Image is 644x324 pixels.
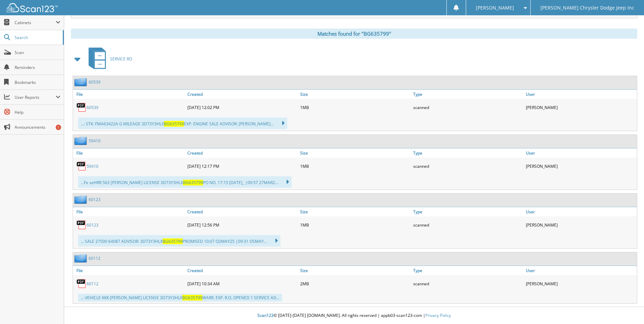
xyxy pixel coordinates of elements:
a: User [524,148,637,158]
a: 60539 [87,105,98,110]
span: BG635799 [163,238,183,244]
div: 1MB [298,218,411,232]
span: BG635799 [183,180,203,185]
div: [PERSON_NAME] [524,218,637,232]
a: Type [411,148,524,158]
img: PDF.png [76,278,87,289]
span: Reminders [15,65,60,70]
img: scan123-logo-white.svg [7,3,58,12]
a: Created [186,266,298,275]
a: SERVICE RO [85,46,132,72]
div: ... VEHICLE KKK [PERSON_NAME] LICENSE 3D73Y3HLX WARR. EXP. R.O. OPENED 1 SERVICE AD... [78,294,282,302]
div: © [DATE]-[DATE] [DOMAIN_NAME]. All rights reserved | appb03-scan123-com | [64,307,644,324]
a: Created [186,148,298,158]
a: File [73,90,186,99]
a: User [524,207,637,216]
a: Privacy Policy [425,312,451,318]
div: ...Fe seHRR 563 [PERSON_NAME] LICENSE 3D73Y3HLX PO NO. 17:15 [DATE]_ |09:57 27MAR2... [78,176,292,188]
span: [PERSON_NAME] Chrysler Dodge Jeep Inc [540,6,634,10]
a: File [73,266,186,275]
span: Search [15,35,59,40]
img: PDF.png [76,220,87,230]
div: 2MB [298,277,411,290]
div: [DATE] 10:34 AM [186,277,298,290]
a: File [73,207,186,216]
div: Matches found for "BG635799" [71,29,637,39]
div: [DATE] 12:02 PM [186,101,298,114]
div: scanned [411,101,524,114]
div: 1 [56,125,61,130]
a: Type [411,266,524,275]
div: 1MB [298,101,411,114]
div: [DATE] 12:17 PM [186,159,298,173]
a: Created [186,90,298,99]
a: 60112 [87,281,98,287]
div: [PERSON_NAME] [524,277,637,290]
a: Size [298,207,411,216]
a: 59410 [87,163,98,169]
span: Bookmarks [15,79,60,85]
img: PDF.png [76,161,87,171]
a: 60123 [87,222,98,228]
span: Cabinets [15,20,56,25]
div: 1MB [298,159,411,173]
a: Type [411,207,524,216]
a: Type [411,90,524,99]
img: folder2.png [74,78,89,86]
a: Size [298,148,411,158]
span: SERVICE RO [110,56,132,62]
div: [PERSON_NAME] [524,101,637,114]
a: Size [298,266,411,275]
a: 60123 [89,197,100,202]
span: Scan123 [257,312,274,318]
a: User [524,266,637,275]
a: 60539 [89,79,100,85]
span: User Reports [15,94,56,100]
a: 60112 [89,255,100,261]
div: ... SALE 27500 64087 ADVISOR: 3D73Y3HLX PROMISED 10:07 O2MAY25 |09:31 OSMAY... [78,235,280,247]
img: folder2.png [74,137,89,145]
a: Size [298,90,411,99]
span: Announcements [15,124,60,130]
a: Created [186,207,298,216]
img: folder2.png [74,254,89,263]
div: ...: STK: FMA63422A G MILEAGE 3D73Y3HLX EXP. ENGINE SALE ADVISOR: [PERSON_NAME]... [78,118,287,129]
div: scanned [411,218,524,232]
div: scanned [411,277,524,290]
img: PDF.png [76,102,87,112]
a: 59410 [89,138,100,144]
img: folder2.png [74,195,89,204]
a: File [73,148,186,158]
div: scanned [411,159,524,173]
span: Help [15,109,60,115]
span: BG635799 [182,295,202,301]
span: [PERSON_NAME] [476,6,514,10]
div: [PERSON_NAME] [524,159,637,173]
span: Scan [15,50,60,55]
a: User [524,90,637,99]
span: BG635799 [164,121,184,127]
div: [DATE] 12:56 PM [186,218,298,232]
